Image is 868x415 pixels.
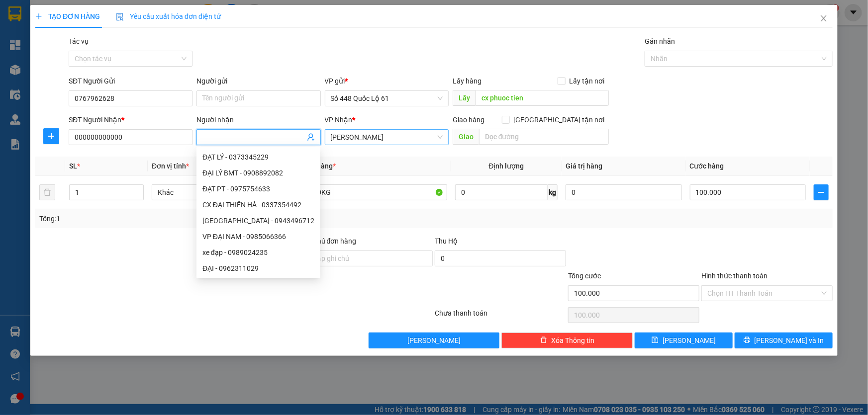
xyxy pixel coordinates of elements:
[501,332,633,348] button: deleteXóa Thông tin
[196,229,320,245] div: VP ĐẠI NAM - 0985066366
[196,197,320,213] div: CX ĐẠI THIÊN HÀ - 0337354492
[196,213,320,229] div: CẦU ĐẠI HOÀ - 0943496712
[196,149,320,165] div: ĐẠT LÝ - 0373345229
[325,116,353,124] span: VP Nhận
[196,76,320,86] div: Người gửi
[202,231,314,242] div: VP ĐẠI NAM - 0985066366
[645,37,675,45] label: Gán nhãn
[369,332,500,348] button: [PERSON_NAME]
[744,336,751,344] span: printer
[196,165,320,181] div: ĐẠI LÝ BMT - 0908892082
[69,37,89,45] label: Tác vụ
[202,263,314,274] div: ĐẠI - 0962311029
[755,335,824,346] span: [PERSON_NAME] và In
[566,162,602,170] span: Giá trị hàng
[810,5,838,33] button: Close
[43,128,59,144] button: plus
[116,12,221,20] span: Yêu cầu xuất hóa đơn điện tử
[39,184,55,200] button: delete
[39,213,335,224] div: Tổng: 1
[202,152,314,163] div: ĐẠT LÝ - 0373345229
[116,13,124,21] img: icon
[202,247,314,258] div: xe đạp - 0989024235
[820,14,828,22] span: close
[35,12,100,20] span: TẠO ĐƠN HÀNG
[325,76,449,86] div: VP gửi
[302,250,433,266] input: Ghi chú đơn hàng
[202,183,314,194] div: ĐẠT PT - 0975754633
[548,184,558,200] span: kg
[158,185,289,200] span: Khác
[152,162,189,170] span: Đơn vị tính
[44,132,59,140] span: plus
[69,162,77,170] span: SL
[307,133,315,141] span: user-add
[479,129,609,145] input: Dọc đường
[69,76,193,86] div: SĐT Người Gửi
[690,162,724,170] span: Cước hàng
[435,237,458,245] span: Thu Hộ
[814,188,828,196] span: plus
[453,116,484,124] span: Giao hàng
[701,272,768,280] label: Hình thức thanh toán
[331,130,443,145] span: Lâm Đồng
[196,260,320,276] div: ĐẠI - 0962311029
[331,91,443,106] span: Số 448 Quốc Lộ 61
[303,184,447,200] input: VD: Bàn, Ghế
[652,336,659,344] span: save
[196,245,320,260] div: xe đạp - 0989024235
[663,335,716,346] span: [PERSON_NAME]
[202,199,314,210] div: CX ĐẠI THIÊN HÀ - 0337354492
[202,215,314,226] div: [GEOGRAPHIC_DATA] - 0943496712
[453,90,476,106] span: Lấy
[453,129,479,145] span: Giao
[407,335,461,346] span: [PERSON_NAME]
[302,237,357,245] label: Ghi chú đơn hàng
[814,184,829,200] button: plus
[551,335,594,346] span: Xóa Thông tin
[566,76,609,86] span: Lấy tận nơi
[196,181,320,197] div: ĐẠT PT - 0975754633
[196,114,320,125] div: Người nhận
[476,90,609,106] input: Dọc đường
[69,114,193,125] div: SĐT Người Nhận
[635,332,733,348] button: save[PERSON_NAME]
[434,308,568,325] div: Chưa thanh toán
[510,114,609,125] span: [GEOGRAPHIC_DATA] tận nơi
[568,272,601,280] span: Tổng cước
[566,184,682,200] input: 0
[202,167,314,178] div: ĐẠI LÝ BMT - 0908892082
[540,336,547,344] span: delete
[735,332,833,348] button: printer[PERSON_NAME] và In
[489,162,524,170] span: Định lượng
[35,13,42,20] span: plus
[453,77,482,85] span: Lấy hàng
